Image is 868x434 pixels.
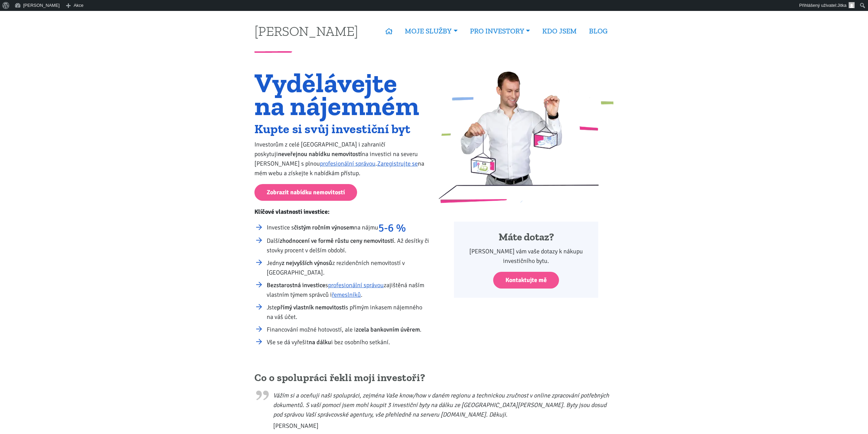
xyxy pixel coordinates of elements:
a: BLOG [583,23,614,39]
h2: Kupte si svůj investiční byt [254,123,429,135]
a: Kontaktujte mě [493,272,559,289]
span: Jitka [837,3,847,8]
a: profesionální správou [328,281,384,289]
a: profesionální správou [320,160,376,167]
li: Jste s přímým inkasem nájemného na váš účet. [267,303,429,322]
h4: Máte dotaz? [463,231,589,244]
p: Investorům z celé [GEOGRAPHIC_DATA] i zahraničí poskytuji na investici na severu [PERSON_NAME] s ... [254,140,429,178]
li: Vše se dá vyřešit i bez osobního setkání. [267,337,429,347]
strong: přímý vlastník nemovitosti [277,304,345,311]
strong: Bezstarostná investice [267,281,325,289]
a: PRO INVESTORY [464,23,536,39]
strong: 5-6 % [378,221,406,235]
p: [PERSON_NAME] vám vaše dotazy k nákupu investičního bytu. [463,247,589,266]
li: Investice s na nájmu [267,223,429,233]
strong: zcela bankovním úvěrem [356,326,420,333]
span: [PERSON_NAME] [273,421,614,431]
a: KDO JSEM [536,23,583,39]
li: Financování možné hotovostí, ale i . [267,325,429,334]
li: Další . Až desítky či stovky procent v delším období. [267,236,429,255]
a: řemeslníků [332,291,361,298]
h1: Vydělávejte na nájemném [254,71,429,117]
strong: zhodnocení ve formě růstu ceny nemovitostí [280,237,394,244]
h2: Co o spolupráci řekli moji investoři? [254,372,614,384]
strong: čistým ročním výnosem [294,224,354,231]
strong: z nejvyšších výnosů [282,259,332,267]
a: [PERSON_NAME] [254,24,358,38]
p: Klíčové vlastnosti investice: [254,207,429,216]
strong: na dálku [309,338,331,346]
strong: neveřejnou nabídku nemovitostí [278,150,362,158]
a: Zaregistrujte se [377,160,418,167]
blockquote: Vážím si a oceňuji naši spolupráci, zejména Vaše know/how v daném regionu a technickou zručnost v... [254,387,614,431]
a: Zobrazit nabídku nemovitostí [254,184,357,201]
a: MOJE SLUŽBY [399,23,464,39]
li: Jedny z rezidenčních nemovitostí v [GEOGRAPHIC_DATA]. [267,258,429,277]
li: s zajištěná naším vlastním týmem správců i . [267,280,429,299]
